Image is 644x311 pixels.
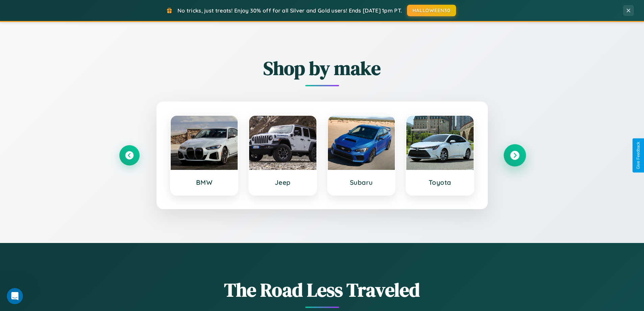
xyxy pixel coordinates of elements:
button: HALLOWEEN30 [407,5,456,16]
h1: The Road Less Traveled [119,277,525,303]
h3: BMW [177,178,231,186]
div: Give Feedback [636,142,641,169]
iframe: Intercom live chat [7,288,23,304]
span: No tricks, just treats! Enjoy 30% off for all Silver and Gold users! Ends [DATE] 1pm PT. [177,7,402,14]
h3: Subaru [335,178,388,186]
h3: Jeep [256,178,310,186]
h2: Shop by make [119,55,525,81]
h3: Toyota [413,178,467,186]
